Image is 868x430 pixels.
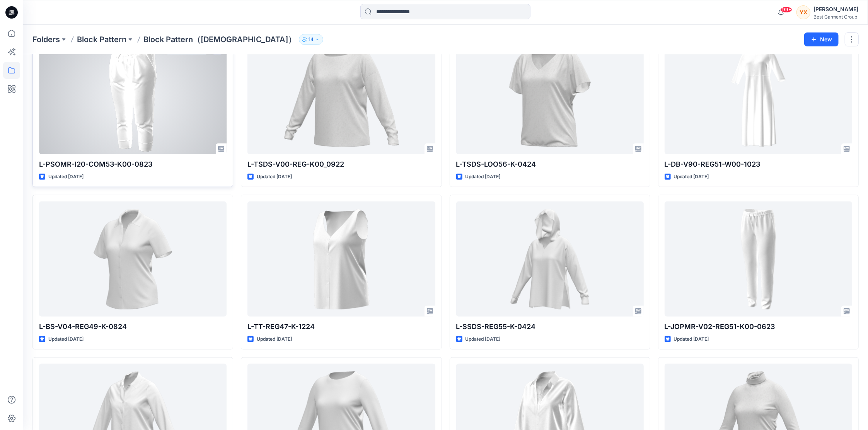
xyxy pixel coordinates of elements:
p: Updated [DATE] [257,173,292,181]
a: L-TSDS-LOO56-K-0424 [456,39,644,154]
a: L-TSDS-V00-REG-K00_0922 [247,39,435,154]
p: Updated [DATE] [466,173,501,181]
a: L-TT-REG47-K-1224 [247,201,435,317]
button: New [804,32,839,46]
div: YX [796,5,810,19]
p: L-PSOMR-I20-COM53-K00-0823 [39,159,227,170]
p: L-TT-REG47-K-1224 [247,321,435,332]
a: L-PSOMR-I20-COM53-K00-0823 [39,39,227,154]
p: Block Pattern（[DEMOGRAPHIC_DATA]） [143,34,296,45]
p: Updated [DATE] [466,335,501,343]
p: L-DB-V90-REG51-W00-1023 [665,159,852,170]
a: L-DB-V90-REG51-W00-1023 [665,39,852,154]
p: L-TSDS-V00-REG-K00_0922 [247,159,435,170]
p: 14 [309,35,314,44]
a: L-JOPMR-V02-REG51-K00-0623 [665,201,852,317]
a: L-BS-V04-REG49-K-0824 [39,201,227,317]
a: L-SSDS-REG55-K-0424 [456,201,644,317]
p: Updated [DATE] [48,335,84,343]
p: L-JOPMR-V02-REG51-K00-0623 [665,321,852,332]
a: Folders [32,34,60,45]
a: Block Pattern [77,34,126,45]
div: Best Garment Group [813,14,858,20]
p: L-TSDS-LOO56-K-0424 [456,159,644,170]
button: 14 [299,34,323,45]
p: Updated [DATE] [257,335,292,343]
p: L-SSDS-REG55-K-0424 [456,321,644,332]
p: Updated [DATE] [674,335,709,343]
div: [PERSON_NAME] [813,5,858,14]
p: Updated [DATE] [48,173,84,181]
p: Updated [DATE] [674,173,709,181]
span: 99+ [781,7,792,13]
p: L-BS-V04-REG49-K-0824 [39,321,227,332]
